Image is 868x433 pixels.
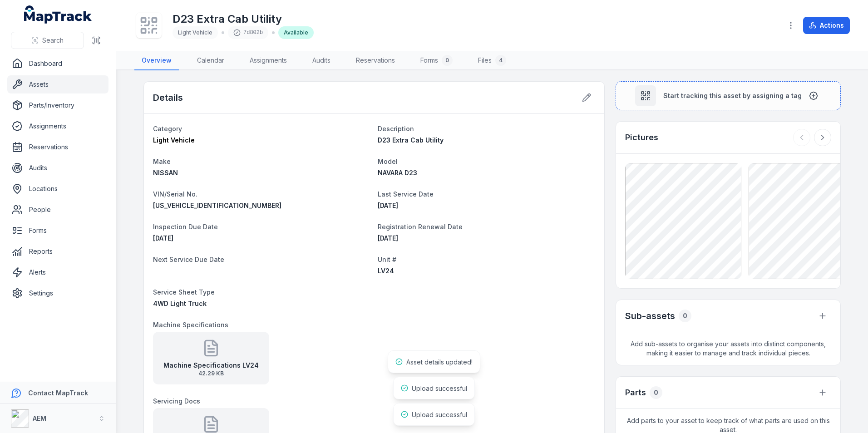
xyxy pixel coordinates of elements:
[378,157,398,165] span: Model
[153,234,173,242] time: 22/03/2027, 12:00:00 am
[153,125,182,133] span: Category
[378,234,398,242] time: 07/12/2025, 12:00:00 am
[378,190,434,198] span: Last Service Date
[406,358,473,366] span: Asset details updated!
[153,91,183,104] h2: Details
[378,202,398,209] time: 27/08/2025, 12:00:00 am
[650,386,662,399] div: 0
[190,51,232,70] a: Calendar
[7,284,108,302] a: Settings
[378,202,398,209] span: [DATE]
[163,361,259,370] strong: Machine Specifications LV24
[7,263,108,281] a: Alerts
[33,414,46,422] strong: AEM
[7,75,108,93] a: Assets
[378,125,414,133] span: Description
[349,51,402,70] a: Reservations
[7,117,108,135] a: Assignments
[28,389,88,397] strong: Contact MapTrack
[663,91,802,100] span: Start tracking this asset by assigning a tag
[278,26,314,39] div: Available
[134,51,179,70] a: Overview
[378,234,398,242] span: [DATE]
[153,288,215,296] span: Service Sheet Type
[7,221,108,240] a: Forms
[153,157,171,165] span: Make
[163,370,259,377] span: 42.29 KB
[625,386,646,399] h3: Parts
[11,32,84,49] button: Search
[625,131,658,144] h3: Pictures
[616,332,840,365] span: Add sub-assets to organise your assets into distinct components, making it easier to manage and t...
[616,81,841,110] button: Start tracking this asset by assigning a tag
[442,55,453,66] div: 0
[471,51,513,70] a: Files4
[242,51,294,70] a: Assignments
[153,223,218,231] span: Inspection Due Date
[7,159,108,177] a: Audits
[7,201,108,219] a: People
[153,136,195,144] span: Light Vehicle
[305,51,338,70] a: Audits
[153,397,200,405] span: Servicing Docs
[153,256,224,263] span: Next Service Due Date
[24,5,92,24] a: MapTrack
[412,411,467,418] span: Upload successful
[378,223,463,231] span: Registration Renewal Date
[679,310,691,322] div: 0
[625,310,675,322] h2: Sub-assets
[413,51,460,70] a: Forms0
[153,190,197,198] span: VIN/Serial No.
[153,321,228,329] span: Machine Specifications
[42,36,64,45] span: Search
[173,12,314,26] h1: D23 Extra Cab Utility
[7,242,108,261] a: Reports
[153,300,207,307] span: 4WD Light Truck
[178,29,212,36] span: Light Vehicle
[7,180,108,198] a: Locations
[378,169,417,177] span: NAVARA D23
[153,202,281,209] span: [US_VEHICLE_IDENTIFICATION_NUMBER]
[7,138,108,156] a: Reservations
[7,54,108,73] a: Dashboard
[228,26,268,39] div: 7d802b
[7,96,108,114] a: Parts/Inventory
[495,55,506,66] div: 4
[153,169,178,177] span: NISSAN
[378,267,394,275] span: LV24
[153,234,173,242] span: [DATE]
[378,136,444,144] span: D23 Extra Cab Utility
[412,384,467,392] span: Upload successful
[803,17,850,34] button: Actions
[378,256,396,263] span: Unit #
